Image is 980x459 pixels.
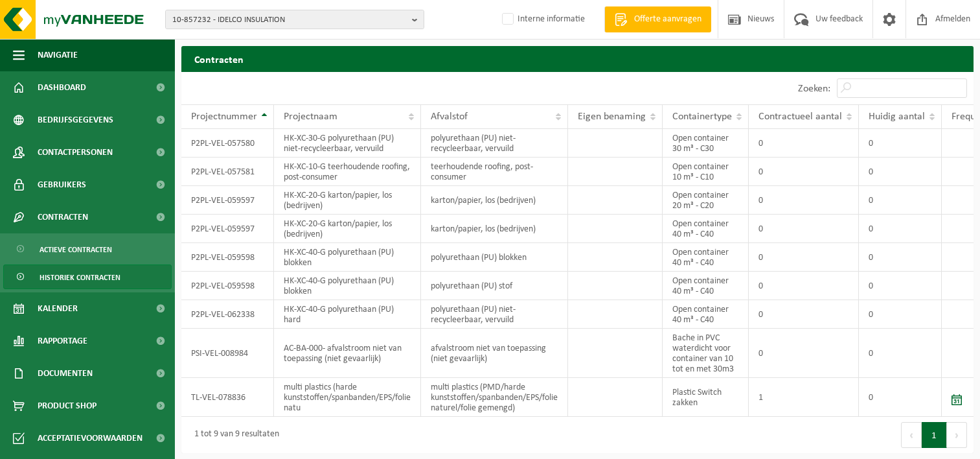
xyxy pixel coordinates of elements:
td: P2PL-VEL-059598 [181,272,274,300]
td: 0 [859,300,942,329]
td: 0 [749,129,859,158]
td: 0 [749,329,859,378]
td: karton/papier, los (bedrijven) [421,215,568,243]
span: Historiek contracten [40,265,120,290]
label: Interne informatie [499,10,585,29]
span: Offerte aanvragen [631,13,705,26]
a: Historiek contracten [3,265,172,289]
td: HK-XC-20-G karton/papier, los (bedrijven) [274,215,421,243]
td: HK-XC-30-G polyurethaan (PU) niet-recycleerbaar, vervuild [274,129,421,158]
td: 0 [749,186,859,215]
td: multi plastics (harde kunststoffen/spanbanden/EPS/folie natu [274,378,421,417]
span: Bedrijfsgegevens [38,104,113,136]
td: Open container 20 m³ - C20 [663,186,749,215]
td: 0 [859,129,942,158]
span: Contracten [38,201,88,233]
div: 1 tot 9 van 9 resultaten [188,423,279,447]
td: 1 [749,378,859,417]
td: HK-XC-40-G polyurethaan (PU) blokken [274,243,421,272]
span: Documenten [38,357,93,390]
td: 0 [859,158,942,186]
label: Zoeken: [798,84,830,94]
td: P2PL-VEL-059597 [181,215,274,243]
td: 0 [859,215,942,243]
td: P2PL-VEL-057580 [181,129,274,158]
td: Open container 40 m³ - C40 [663,243,749,272]
span: Contactpersonen [38,136,113,169]
td: afvalstroom niet van toepassing (niet gevaarlijk) [421,329,568,378]
button: Next [947,422,967,448]
a: Offerte aanvragen [604,6,711,32]
button: 10-857232 - IDELCO INSULATION [165,10,424,29]
button: 1 [922,422,947,448]
span: Acceptatievoorwaarden [38,422,142,454]
td: multi plastics (PMD/harde kunststoffen/spanbanden/EPS/folie naturel/folie gemengd) [421,378,568,417]
td: 0 [749,215,859,243]
td: P2PL-VEL-057581 [181,158,274,186]
span: Kalender [38,292,78,325]
span: Huidig aantal [869,112,925,122]
td: 0 [749,300,859,329]
td: Plastic Switch zakken [663,378,749,417]
td: Open container 10 m³ - C10 [663,158,749,186]
td: 0 [749,158,859,186]
td: HK-XC-10-G teerhoudende roofing, post-consumer [274,158,421,186]
span: Eigen benaming [578,112,646,122]
span: Product Shop [38,390,97,422]
span: Contractueel aantal [758,112,842,122]
td: HK-XC-20-G karton/papier, los (bedrijven) [274,186,421,215]
td: Open container 30 m³ - C30 [663,129,749,158]
span: Dashboard [38,71,86,104]
td: Open container 40 m³ - C40 [663,300,749,329]
td: polyurethaan (PU) niet-recycleerbaar, vervuild [421,300,568,329]
td: 0 [859,378,942,417]
td: 0 [859,272,942,300]
td: P2PL-VEL-059598 [181,243,274,272]
a: Actieve contracten [3,237,172,261]
h2: Contracten [181,46,974,71]
span: Containertype [672,112,732,122]
td: polyurethaan (PU) blokken [421,243,568,272]
td: polyurethaan (PU) stof [421,272,568,300]
td: P2PL-VEL-062338 [181,300,274,329]
td: 0 [859,329,942,378]
td: AC-BA-000- afvalstroom niet van toepassing (niet gevaarlijk) [274,329,421,378]
td: karton/papier, los (bedrijven) [421,186,568,215]
td: 0 [749,243,859,272]
td: HK-XC-40-G polyurethaan (PU) blokken [274,272,421,300]
span: Gebruikers [38,169,86,201]
td: HK-XC-40-G polyurethaan (PU) hard [274,300,421,329]
td: teerhoudende roofing, post-consumer [421,158,568,186]
span: Projectnaam [284,112,337,122]
td: 0 [859,186,942,215]
td: 0 [859,243,942,272]
span: Actieve contracten [40,237,112,262]
td: PSI-VEL-008984 [181,329,274,378]
span: Navigatie [38,39,78,71]
span: Projectnummer [191,112,257,122]
td: Open container 40 m³ - C40 [663,215,749,243]
td: Open container 40 m³ - C40 [663,272,749,300]
td: polyurethaan (PU) niet-recycleerbaar, vervuild [421,129,568,158]
td: P2PL-VEL-059597 [181,186,274,215]
span: Afvalstof [431,112,468,122]
span: Rapportage [38,325,87,357]
td: Bache in PVC waterdicht voor container van 10 tot en met 30m3 [663,329,749,378]
td: TL-VEL-078836 [181,378,274,417]
span: 10-857232 - IDELCO INSULATION [172,10,407,30]
button: Previous [901,422,922,448]
td: 0 [749,272,859,300]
